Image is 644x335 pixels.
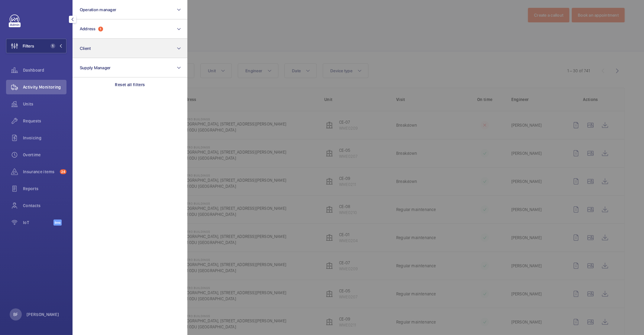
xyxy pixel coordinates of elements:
[27,311,59,317] p: [PERSON_NAME]
[23,101,66,107] span: Units
[23,203,66,209] span: Contacts
[6,39,66,53] button: Filters1
[53,220,62,226] span: Beta
[50,44,55,48] span: 1
[23,135,66,141] span: Invoicing
[13,311,18,317] p: BF
[23,186,66,192] span: Reports
[23,152,66,158] span: Overtime
[23,84,66,90] span: Activity Monitoring
[23,220,53,226] span: IoT
[23,169,57,175] span: Insurance items
[60,169,66,174] span: 24
[23,43,34,49] span: Filters
[23,118,66,124] span: Requests
[23,67,66,73] span: Dashboard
